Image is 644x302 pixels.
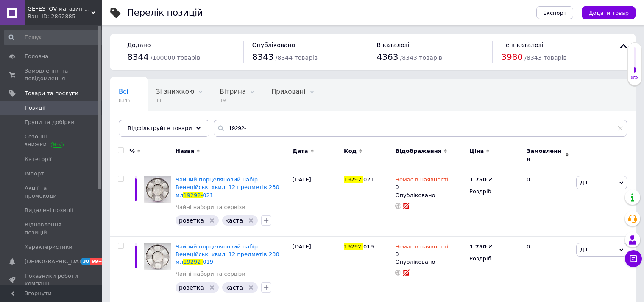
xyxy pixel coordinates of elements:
[144,243,171,270] img: Чайный фарфоровый набор Венецианские волны 12 предметов 230 мл 19292-019
[395,176,448,191] div: 0
[469,243,487,250] b: 1 750
[203,192,213,198] span: 021
[226,284,243,291] span: каста
[527,147,563,163] span: Замовлення
[25,67,78,82] span: Замовлення та повідомлення
[176,243,279,265] span: Чайний порцеляновий набір Венеційські хвилі 12 предметів 230 мл
[176,147,194,155] span: Назва
[127,8,203,17] div: Перелік позицій
[214,120,627,137] input: Пошук по назві позиції, артикулу і пошуковим запитам
[25,184,78,200] span: Акції та промокоди
[220,97,245,104] span: 19
[395,176,448,185] span: Немає в наявності
[226,217,243,224] span: каста
[183,259,203,265] span: 19292-
[176,203,245,211] a: Чайні набори та сервізи
[521,169,574,237] div: 0
[151,54,200,61] span: / 100000 товарів
[203,259,213,265] span: 019
[271,97,306,104] span: 1
[276,54,318,61] span: / 8344 товарів
[395,192,465,199] div: Опубліковано
[25,90,78,97] span: Товари та послуги
[127,52,149,62] span: 8344
[119,97,131,104] span: 8345
[220,88,245,96] span: Вітрина
[119,120,174,128] span: Настенные часы
[81,258,90,265] span: 30
[25,221,78,236] span: Відновлення позицій
[580,246,587,253] span: Дії
[344,243,363,250] span: 19292-
[248,284,254,291] svg: Видалити мітку
[176,243,279,265] a: Чайний порцеляновий набір Венеційські хвилі 12 предметів 230 мл19292-019
[156,97,194,104] span: 11
[90,258,104,265] span: 99+
[25,243,72,251] span: Характеристики
[25,170,44,178] span: Імпорт
[400,54,442,61] span: / 8343 товарів
[582,6,636,19] button: Додати товар
[377,42,410,48] span: В каталозі
[176,176,279,198] span: Чайний порцеляновий набір Венеційські хвилі 12 предметів 230 мл
[501,42,543,48] span: Не в каталозі
[25,206,73,214] span: Видалені позиції
[25,104,45,112] span: Позиції
[25,53,48,60] span: Головна
[156,88,194,96] span: Зі знижкою
[119,88,128,96] span: Всі
[183,192,203,198] span: 19292-
[469,176,493,183] div: ₴
[179,217,204,224] span: розетка
[395,243,448,258] div: 0
[127,42,151,48] span: Додано
[176,176,279,198] a: Чайний порцеляновий набір Венеційські хвилі 12 предметів 230 мл19292-021
[543,10,567,16] span: Експорт
[363,243,374,250] span: 019
[344,147,357,155] span: Код
[28,13,102,20] div: Ваш ID: 2862885
[536,6,574,19] button: Експорт
[176,270,245,278] a: Чайні набори та сервізи
[209,284,215,291] svg: Видалити мітку
[271,88,306,96] span: Приховані
[28,5,91,13] span: GEFESTOV магазин сувенірів та подарунків (опт-роздріб)
[469,255,519,262] div: Роздріб
[293,147,308,155] span: Дата
[377,52,399,62] span: 4363
[395,258,465,266] div: Опубліковано
[25,133,78,148] span: Сезонні знижки
[4,30,105,45] input: Пошук
[580,179,587,186] span: Дії
[469,188,519,195] div: Роздріб
[625,250,642,267] button: Чат з покупцем
[252,52,274,62] span: 8343
[501,52,523,62] span: 3980
[363,176,374,183] span: 021
[290,169,342,237] div: [DATE]
[469,243,493,251] div: ₴
[129,147,135,155] span: %
[252,42,296,48] span: Опубліковано
[628,75,641,81] div: 8%
[588,10,629,16] span: Додати товар
[524,54,566,61] span: / 8343 товарів
[25,119,75,126] span: Групи та добірки
[209,217,215,224] svg: Видалити мітку
[395,147,441,155] span: Відображення
[25,272,78,288] span: Показники роботи компанії
[25,155,51,163] span: Категорії
[469,147,484,155] span: Ціна
[25,258,87,265] span: [DEMOGRAPHIC_DATA]
[179,284,204,291] span: розетка
[128,125,192,131] span: Відфільтруйте товари
[469,176,487,183] b: 1 750
[395,243,448,252] span: Немає в наявності
[144,176,171,203] img: Чайный фарфоровый набор Венецианские волны 12 предметов 230 мл 19292-021
[344,176,363,183] span: 19292-
[248,217,254,224] svg: Видалити мітку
